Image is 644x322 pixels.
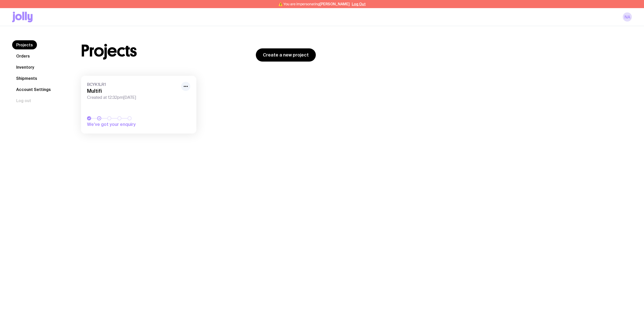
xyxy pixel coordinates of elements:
[12,85,55,94] a: Account Settings
[81,76,196,134] a: BCYK1LR1MultifiCreated at 12:32pm[DATE]We’ve got your enquiry
[12,74,41,83] a: Shipments
[12,96,35,105] button: Log out
[87,121,158,127] span: We’ve got your enquiry
[81,43,137,59] h1: Projects
[352,2,366,6] button: Log Out
[256,48,316,62] a: Create a new project
[87,95,178,100] span: Created at 12:32pm[DATE]
[12,40,37,49] a: Projects
[320,2,350,6] span: [PERSON_NAME]
[87,82,178,87] span: BCYK1LR1
[87,88,178,94] h3: Multifi
[623,12,632,22] a: NA
[12,63,38,72] a: Inventory
[12,51,34,61] a: Orders
[278,2,350,6] span: ⚠️ You are impersonating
